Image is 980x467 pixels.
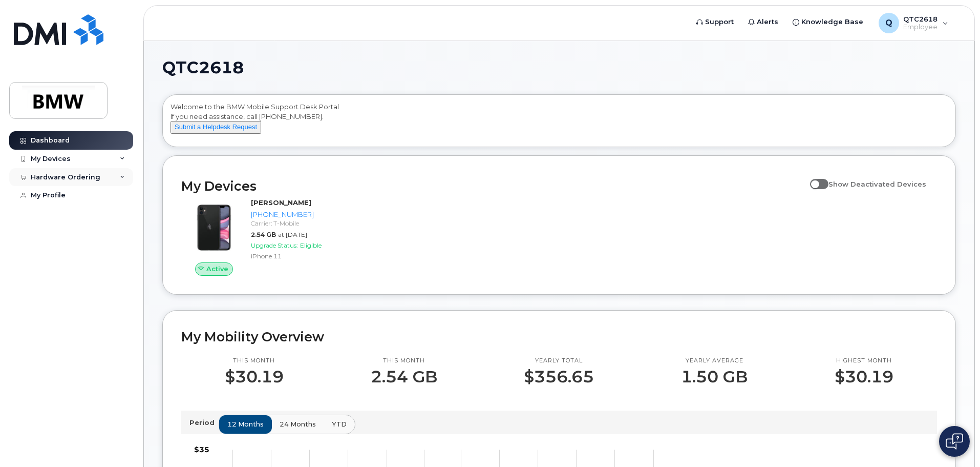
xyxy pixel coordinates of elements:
div: Carrier: T-Mobile [251,219,357,228]
span: YTD [332,419,347,429]
p: Period [189,418,219,428]
img: Open chat [946,433,963,450]
span: 2.54 GB [251,231,276,238]
p: 1.50 GB [681,368,748,386]
span: Eligible [300,241,322,249]
p: $30.19 [225,368,284,386]
a: Active[PERSON_NAME][PHONE_NUMBER]Carrier: T-Mobile2.54 GBat [DATE]Upgrade Status:EligibleiPhone 11 [181,198,361,276]
p: This month [371,357,437,365]
span: at [DATE] [278,231,307,238]
div: [PHONE_NUMBER] [251,210,357,219]
img: iPhone_11.jpg [189,203,239,252]
span: Upgrade Status: [251,241,298,249]
p: This month [225,357,284,365]
p: $30.19 [835,368,893,386]
p: $356.65 [524,368,594,386]
span: Show Deactivated Devices [828,180,926,188]
div: Welcome to the BMW Mobile Support Desk Portal If you need assistance, call [PHONE_NUMBER]. [171,102,948,143]
p: Highest month [835,357,893,365]
span: QTC2618 [162,60,244,75]
input: Show Deactivated Devices [810,174,818,182]
h2: My Devices [181,178,805,194]
span: Active [206,264,228,274]
div: iPhone 11 [251,252,357,260]
a: Submit a Helpdesk Request [171,123,261,131]
h2: My Mobility Overview [181,329,937,344]
tspan: $35 [194,445,209,454]
strong: [PERSON_NAME] [251,198,311,207]
p: Yearly total [524,357,594,365]
button: Submit a Helpdesk Request [171,121,261,134]
p: 2.54 GB [371,368,437,386]
span: 24 months [280,419,316,429]
p: Yearly average [681,357,748,365]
